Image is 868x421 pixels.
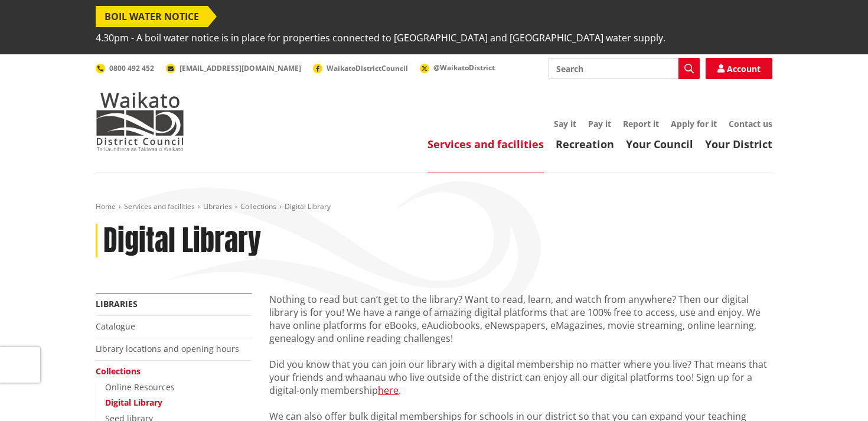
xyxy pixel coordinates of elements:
a: [EMAIL_ADDRESS][DOMAIN_NAME] [166,63,301,73]
a: Services and facilities [428,137,544,151]
a: Catalogue [96,321,135,332]
a: Say it [554,118,576,129]
a: Account [706,58,772,79]
span: 0800 492 452 [109,63,154,73]
img: Waikato District Council - Te Kaunihera aa Takiwaa o Waikato [96,92,184,151]
a: Online Resources [105,381,175,393]
a: Contact us [729,118,772,129]
a: Collections [240,201,276,211]
a: Libraries [203,201,232,211]
a: here [378,384,399,397]
a: Recreation [556,137,614,151]
a: Report it [623,118,659,129]
a: @WaikatoDistrict [420,63,495,73]
a: Collections [96,365,141,377]
a: Libraries [96,298,138,309]
a: Library locations and opening hours [96,343,239,354]
p: Nothing to read but can’t get to the library? Want to read, learn, and watch from anywhere? Then ... [269,293,772,345]
p: Did you know that you can join our library with a digital membership no matter where you live? Th... [269,358,772,397]
span: @WaikatoDistrict [433,63,495,73]
a: WaikatoDistrictCouncil [313,63,408,73]
span: 4.30pm - A boil water notice is in place for properties connected to [GEOGRAPHIC_DATA] and [GEOGR... [96,27,665,48]
span: BOIL WATER NOTICE [96,6,208,27]
span: Digital Library [285,201,331,211]
a: Pay it [588,118,611,129]
span: WaikatoDistrictCouncil [327,63,408,73]
h1: Digital Library [103,224,261,258]
a: Home [96,201,116,211]
a: Your District [705,137,772,151]
a: 0800 492 452 [96,63,154,73]
a: Digital Library [105,397,162,408]
input: Search input [549,58,700,79]
nav: breadcrumb [96,202,772,212]
span: [EMAIL_ADDRESS][DOMAIN_NAME] [180,63,301,73]
a: Services and facilities [124,201,195,211]
a: Apply for it [671,118,717,129]
a: Your Council [626,137,693,151]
